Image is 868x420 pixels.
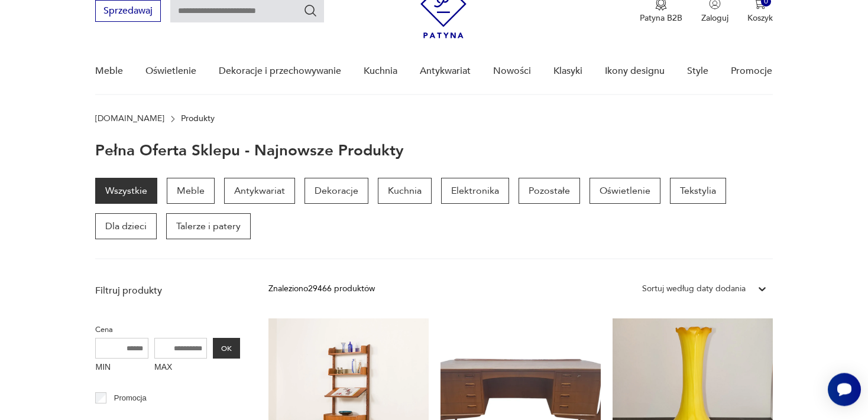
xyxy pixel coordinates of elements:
[95,284,240,297] p: Filtruj produkty
[378,178,432,204] a: Kuchnia
[114,392,147,405] p: Promocja
[95,213,157,239] a: Dla dzieci
[213,338,240,359] button: OK
[420,48,471,94] a: Antykwariat
[95,48,123,94] a: Meble
[303,4,318,18] button: Szukaj
[95,142,404,159] h1: Pełna oferta sklepu - najnowsze produkty
[553,48,582,94] a: Klasyki
[95,8,161,16] a: Sprzedawaj
[95,359,148,377] label: MIN
[493,48,531,94] a: Nowości
[747,12,773,24] p: Koszyk
[605,48,665,94] a: Ikony designu
[166,213,251,239] a: Talerze i patery
[590,178,660,204] a: Oświetlenie
[268,282,375,295] div: Znaleziono 29466 produktów
[670,178,726,204] a: Tekstylia
[640,12,682,24] p: Patyna B2B
[364,48,397,94] a: Kuchnia
[181,114,215,123] p: Produkty
[95,323,240,336] p: Cena
[154,359,208,377] label: MAX
[519,178,580,204] a: Pozostałe
[145,48,196,94] a: Oświetlenie
[731,48,772,94] a: Promocje
[224,178,295,204] a: Antykwariat
[95,114,164,123] a: [DOMAIN_NAME]
[642,282,746,295] div: Sortuj według daty dodania
[441,178,509,204] a: Elektronika
[305,178,368,204] a: Dekoracje
[219,48,341,94] a: Dekoracje i przechowywanie
[167,178,215,204] a: Meble
[687,48,708,94] a: Style
[95,178,157,204] a: Wszystkie
[828,373,861,406] iframe: Smartsupp widget button
[701,12,728,24] p: Zaloguj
